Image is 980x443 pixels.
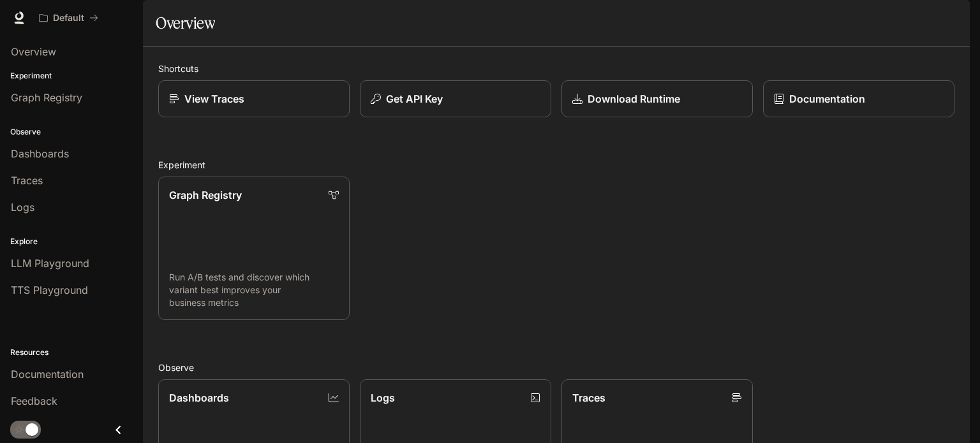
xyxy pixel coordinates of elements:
h1: Overview [156,10,215,36]
p: Graph Registry [169,187,242,203]
h2: Observe [158,361,954,374]
a: View Traces [158,80,350,117]
button: Get API Key [360,80,551,117]
p: Get API Key [386,91,443,106]
h2: Shortcuts [158,62,954,75]
p: Default [53,13,84,24]
p: Dashboards [169,390,229,405]
a: Documentation [763,80,954,117]
h2: Experiment [158,158,954,171]
p: Run A/B tests and discover which variant best improves your business metrics [169,271,339,309]
p: View Traces [184,91,244,106]
p: Traces [572,390,605,405]
p: Logs [371,390,395,405]
p: Documentation [789,91,865,106]
a: Download Runtime [561,80,753,117]
button: All workspaces [33,5,104,31]
a: Graph RegistryRun A/B tests and discover which variant best improves your business metrics [158,177,350,320]
p: Download Runtime [588,91,680,106]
